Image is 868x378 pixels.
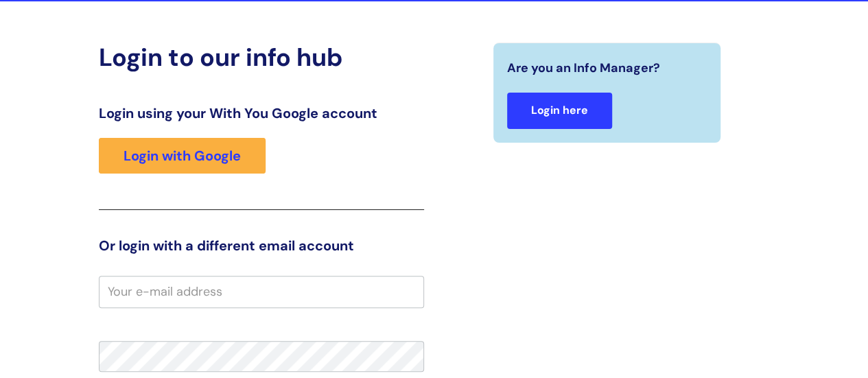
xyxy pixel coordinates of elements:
[99,276,424,307] input: Your e-mail address
[99,43,424,72] h2: Login to our info hub
[99,237,424,254] h3: Or login with a different email account
[99,138,266,174] a: Login with Google
[507,93,612,129] a: Login here
[99,105,424,121] h3: Login using your With You Google account
[507,57,660,79] span: Are you an Info Manager?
